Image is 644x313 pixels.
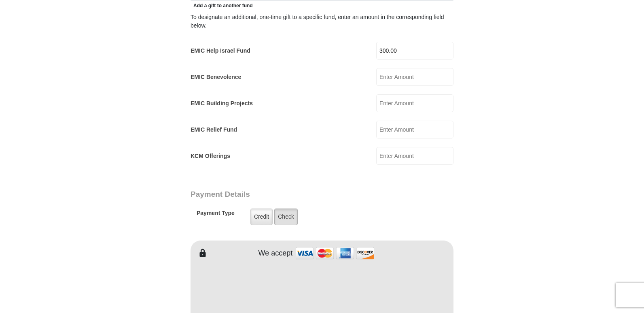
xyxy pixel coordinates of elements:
[376,42,453,60] input: Enter Amount
[191,126,237,134] label: EMIC Relief Fund
[250,209,273,225] label: Credit
[191,99,253,108] label: EMIC Building Projects
[191,47,250,55] label: EMIC Help Israel Fund
[191,190,397,199] h3: Payment Details
[191,13,453,30] div: To designate an additional, one-time gift to a specific fund, enter an amount in the correspondin...
[376,94,453,112] input: Enter Amount
[191,152,230,160] label: KCM Offerings
[191,73,241,81] label: EMIC Benevolence
[191,3,253,9] span: Add a gift to another fund
[274,209,298,225] label: Check
[376,147,453,165] input: Enter Amount
[197,210,235,221] h5: Payment Type
[294,245,375,262] img: credit cards accepted
[376,121,453,138] input: Enter Amount
[258,249,293,258] h4: We accept
[376,68,453,86] input: Enter Amount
